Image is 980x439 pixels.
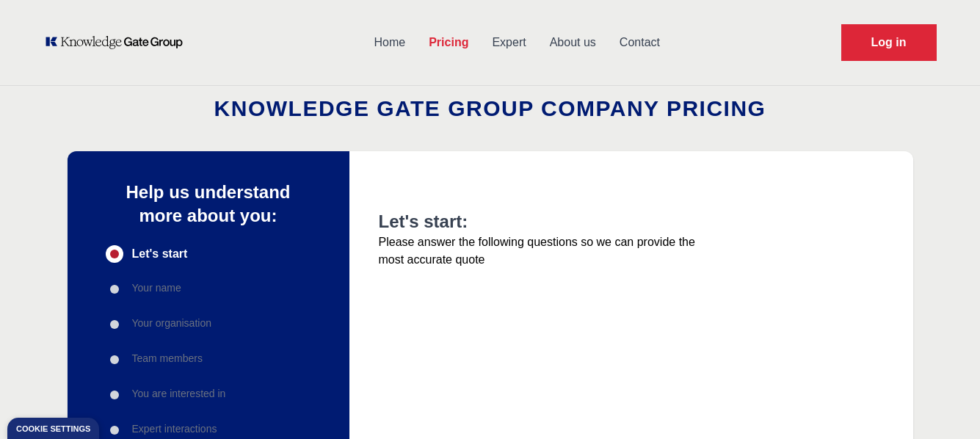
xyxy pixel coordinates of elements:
h2: Let's start: [379,210,708,233]
p: Expert interactions [132,421,217,436]
div: Cookie settings [16,425,90,433]
p: Help us understand more about you: [106,181,311,228]
a: KOL Knowledge Platform: Talk to Key External Experts (KEE) [44,35,193,50]
a: Contact [608,23,672,62]
a: Request Demo [841,24,937,61]
a: Expert [480,23,537,62]
a: About us [538,23,608,62]
p: Please answer the following questions so we can provide the most accurate quote [379,233,708,269]
span: Let's start [132,245,188,263]
a: Pricing [417,23,480,62]
p: Team members [132,351,203,366]
iframe: Chat Widget [907,369,980,439]
p: Your organisation [132,316,211,330]
a: Home [363,23,418,62]
p: You are interested in [132,386,226,401]
p: Your name [132,280,181,295]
